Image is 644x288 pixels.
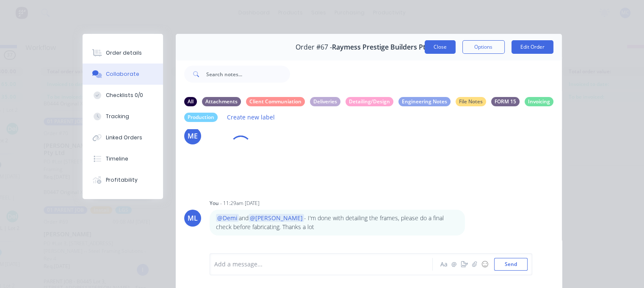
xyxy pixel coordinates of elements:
button: ☺ [480,259,490,269]
p: and - I'm done with detailing the frames, please do a final check before fabricating. Thanks a lot [216,214,459,231]
span: @[PERSON_NAME] [249,214,304,222]
button: Timeline [83,148,163,169]
div: - 11:29am [DATE] [220,199,260,207]
button: Linked Orders [83,127,163,148]
span: Raymess Prestige Builders Pty Ltd [332,43,442,51]
div: ME [188,131,198,141]
div: You [210,199,218,207]
button: Close [425,40,456,54]
button: Create new label [223,111,279,123]
div: Tracking [106,113,129,120]
button: Order details [83,42,163,64]
button: Checklists 0/0 [83,85,163,106]
button: Profitability [83,169,163,191]
button: @ [449,259,459,269]
span: @Demi [216,214,239,222]
div: ML [188,213,198,223]
button: Edit Order [511,40,553,54]
div: Linked Orders [106,134,142,141]
button: Send [494,258,528,271]
div: Timeline [106,155,128,163]
input: Search notes... [206,66,290,83]
span: Order #67 - [296,43,332,51]
div: Detailing/Design [345,97,393,106]
div: Checklists 0/0 [106,91,143,99]
div: Invoicing [525,97,553,106]
div: Profitability [106,176,138,184]
button: Options [462,40,505,54]
div: Production [184,113,218,122]
button: Tracking [83,106,163,127]
div: File Notes [456,97,486,106]
div: Client Communiation [246,97,305,106]
div: Attachments [202,97,241,106]
button: Collaborate [83,64,163,85]
div: Deliveries [310,97,340,106]
div: Collaborate [106,70,139,78]
div: All [184,97,197,106]
div: Order details [106,49,142,57]
div: Engineering Notes [398,97,451,106]
button: Aa [439,259,449,269]
div: FORM 15 [491,97,520,106]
